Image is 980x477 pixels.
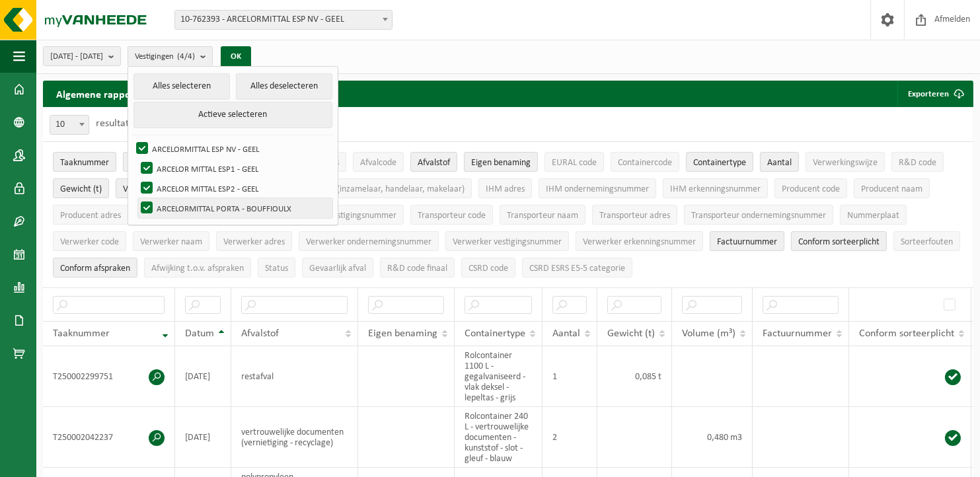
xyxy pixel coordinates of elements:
button: CSRD ESRS E5-5 categorieCSRD ESRS E5-5 categorie: Activate to sort [522,258,632,277]
span: Verwerkingswijze [813,158,878,168]
span: Verwerker ondernemingsnummer [306,237,432,247]
td: 0,085 t [597,346,672,407]
button: Verwerker naamVerwerker naam: Activate to sort [133,231,209,251]
label: ARCELOR MITTAL ESP2 - GEEL [138,178,332,198]
button: Transporteur naamTransporteur naam: Activate to sort [500,205,585,225]
span: Factuurnummer [763,328,832,339]
td: restafval [231,346,358,407]
span: Volume (m³) [123,184,169,194]
span: IHM adres [486,184,525,194]
button: Conform afspraken : Activate to sort [53,258,137,277]
label: ARCELORMITTAL PORTA - BOUFFIOULX [138,198,332,218]
button: R&D codeR&amp;D code: Activate to sort [891,152,944,172]
button: Transporteur ondernemingsnummerTransporteur ondernemingsnummer : Activate to sort [684,205,833,225]
span: Aantal [552,328,580,339]
span: Taaknummer [53,328,110,339]
span: Transporteur naam [507,211,578,221]
span: Gewicht (t) [60,184,102,194]
button: StatusStatus: Activate to sort [258,258,295,277]
button: OK [221,46,251,67]
span: Producent code [782,184,840,194]
button: Volume (m³)Volume (m³): Activate to sort [116,178,176,198]
td: 2 [543,407,597,468]
button: Producent adresProducent adres: Activate to sort [53,205,128,225]
button: R&D code finaalR&amp;D code finaal: Activate to sort [380,258,455,277]
span: Status [265,264,288,274]
span: R&D code [899,158,936,168]
span: Verwerker erkenningsnummer [583,237,696,247]
button: Producent naamProducent naam: Activate to sort [854,178,930,198]
button: FactuurnummerFactuurnummer: Activate to sort [710,231,784,251]
span: Transporteur adres [599,211,670,221]
span: Afvalstof [241,328,279,339]
span: Afvalstof [418,158,450,168]
span: Afwijking t.o.v. afspraken [151,264,244,274]
span: EURAL code [552,158,597,168]
button: Vestigingen(4/4) [128,46,213,66]
td: 0,480 m3 [672,407,753,468]
span: Verwerker code [60,237,119,247]
span: Containertype [693,158,746,168]
button: ContainertypeContainertype: Activate to sort [686,152,753,172]
span: Containercode [618,158,672,168]
button: Producent vestigingsnummerProducent vestigingsnummer: Activate to sort [281,205,404,225]
span: Transporteur code [418,211,486,221]
td: [DATE] [175,346,231,407]
span: Eigen benaming [368,328,437,339]
td: 1 [543,346,597,407]
button: Alles selecteren [133,73,230,100]
button: Verwerker vestigingsnummerVerwerker vestigingsnummer: Activate to sort [445,231,569,251]
span: Factuurnummer [717,237,777,247]
button: IHM naam (inzamelaar, handelaar, makelaar)IHM naam (inzamelaar, handelaar, makelaar): Activate to... [288,178,472,198]
button: IHM erkenningsnummerIHM erkenningsnummer: Activate to sort [663,178,768,198]
span: Producent vestigingsnummer [288,211,396,221]
td: vertrouwelijke documenten (vernietiging - recyclage) [231,407,358,468]
span: Volume (m³) [682,328,735,339]
button: Alles deselecteren [236,73,332,100]
button: NummerplaatNummerplaat: Activate to sort [840,205,907,225]
span: R&D code finaal [387,264,447,274]
label: ARCELOR MITTAL ESP1 - GEEL [138,159,332,178]
button: Producent codeProducent code: Activate to sort [774,178,847,198]
td: [DATE] [175,407,231,468]
button: Afwijking t.o.v. afsprakenAfwijking t.o.v. afspraken: Activate to sort [144,258,251,277]
span: Verwerker naam [140,237,202,247]
span: Producent naam [861,184,923,194]
button: EURAL codeEURAL code: Activate to sort [545,152,604,172]
td: T250002299751 [43,346,175,407]
button: Transporteur codeTransporteur code: Activate to sort [410,205,493,225]
span: Vestigingen [135,47,195,67]
span: Containertype [465,328,525,339]
button: Actieve selecteren [133,102,332,128]
h2: Algemene rapportering [43,81,175,107]
span: CSRD code [469,264,508,274]
td: Rolcontainer 1100 L - gegalvaniseerd - vlak deksel - lepeltas - grijs [455,346,543,407]
span: Gewicht (t) [607,328,655,339]
span: [DATE] - [DATE] [50,47,103,67]
label: resultaten weergeven [96,118,190,129]
span: Gevaarlijk afval [309,264,366,274]
span: Sorteerfouten [901,237,953,247]
button: ContainercodeContainercode: Activate to sort [611,152,679,172]
button: Verwerker ondernemingsnummerVerwerker ondernemingsnummer: Activate to sort [299,231,439,251]
button: DatumDatum: Activate to sort [123,152,163,172]
span: 10 [50,115,89,135]
button: CSRD codeCSRD code: Activate to sort [461,258,515,277]
button: Exporteren [897,81,972,107]
span: Conform sorteerplicht [859,328,954,339]
button: Conform sorteerplicht : Activate to sort [791,231,887,251]
span: Conform sorteerplicht [798,237,880,247]
button: IHM ondernemingsnummerIHM ondernemingsnummer: Activate to sort [539,178,656,198]
span: IHM erkenningsnummer [670,184,761,194]
button: Gevaarlijk afval : Activate to sort [302,258,373,277]
label: ARCELORMITTAL ESP NV - GEEL [133,139,332,159]
td: Rolcontainer 240 L - vertrouwelijke documenten - kunststof - slot - gleuf - blauw [455,407,543,468]
span: Producent adres [60,211,121,221]
button: VerwerkingswijzeVerwerkingswijze: Activate to sort [806,152,885,172]
button: Verwerker codeVerwerker code: Activate to sort [53,231,126,251]
button: Verwerker erkenningsnummerVerwerker erkenningsnummer: Activate to sort [576,231,703,251]
button: [DATE] - [DATE] [43,46,121,66]
span: Afvalcode [360,158,396,168]
button: Eigen benamingEigen benaming: Activate to sort [464,152,538,172]
span: Taaknummer [60,158,109,168]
